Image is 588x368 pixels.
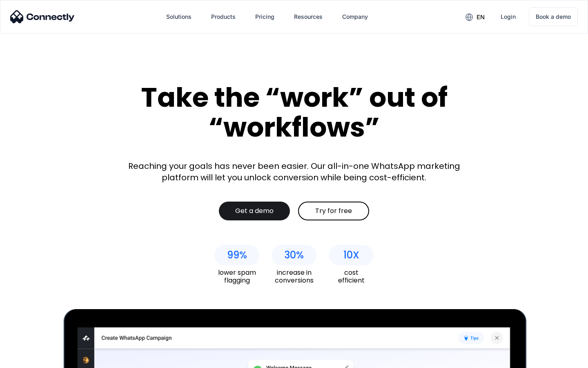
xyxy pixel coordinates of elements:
[501,11,516,22] div: Login
[122,160,465,183] div: Reaching your goals has never been easier. Our all-in-one WhatsApp marketing platform will let yo...
[10,10,75,23] img: Connectly Logo
[329,269,374,284] div: cost efficient
[494,7,522,27] a: Login
[249,7,281,27] a: Pricing
[219,202,290,220] a: Get a demo
[342,11,368,22] div: Company
[211,11,236,22] div: Products
[477,11,485,23] div: en
[315,207,352,215] div: Try for free
[227,249,247,261] div: 99%
[110,83,478,142] div: Take the “work” out of “workflows”
[294,11,323,22] div: Resources
[255,11,274,22] div: Pricing
[8,354,49,365] aside: Language selected: English
[284,249,304,261] div: 30%
[529,7,578,26] a: Book a demo
[214,269,259,284] div: lower spam flagging
[272,269,316,284] div: increase in conversions
[235,207,274,215] div: Get a demo
[16,354,49,365] ul: Language list
[166,11,192,22] div: Solutions
[343,249,359,261] div: 10X
[298,202,369,220] a: Try for free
